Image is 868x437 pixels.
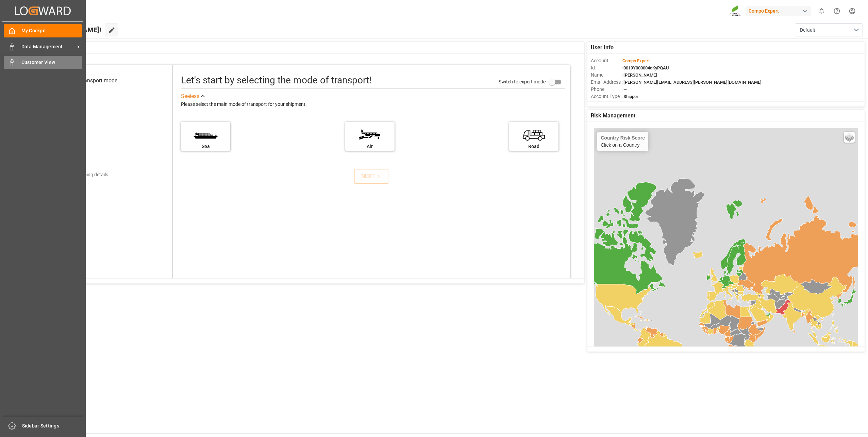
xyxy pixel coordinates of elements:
[591,86,621,93] span: Phone
[591,79,621,86] span: Email Address
[513,143,555,150] div: Road
[181,92,199,100] div: See less
[181,73,372,87] div: Let's start by selecting the mode of transport!
[184,143,227,150] div: Sea
[4,24,82,37] a: My Cockpit
[622,58,650,63] span: Compo Expert
[591,64,621,71] span: Id
[21,59,82,66] span: Customer View
[621,65,669,70] span: : 0019Y000004dKyPQAU
[829,3,845,19] button: Help Center
[730,5,741,17] img: Screenshot%202023-09-29%20at%2010.02.21.png_1712312052.png
[621,58,650,63] span: :
[181,100,565,109] div: Please select the main mode of transport for your shipment.
[591,93,621,100] span: Account Type
[22,422,83,430] span: Sidebar Settings
[4,56,82,69] a: Customer View
[349,143,391,150] div: Air
[746,4,814,17] button: Compo Expert
[65,77,117,85] div: Select transport mode
[591,44,614,52] span: User Info
[21,27,82,34] span: My Cockpit
[621,80,762,85] span: : [PERSON_NAME][EMAIL_ADDRESS][PERSON_NAME][DOMAIN_NAME]
[795,23,863,36] button: open menu
[499,79,546,84] span: Switch to expert mode
[591,112,635,120] span: Risk Management
[814,3,829,19] button: show 0 new notifications
[361,172,382,180] div: NEXT
[621,72,657,78] span: : [PERSON_NAME]
[844,132,855,143] a: Layers
[621,94,638,99] span: : Shipper
[354,169,388,184] button: NEXT
[591,57,621,64] span: Account
[746,6,811,16] div: Compo Expert
[66,171,108,178] div: Add shipping details
[21,43,75,50] span: Data Management
[591,71,621,79] span: Name
[621,87,627,92] span: : —
[800,27,815,34] span: Default
[601,135,645,141] h4: Country Risk Score
[601,135,645,148] div: Click on a Country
